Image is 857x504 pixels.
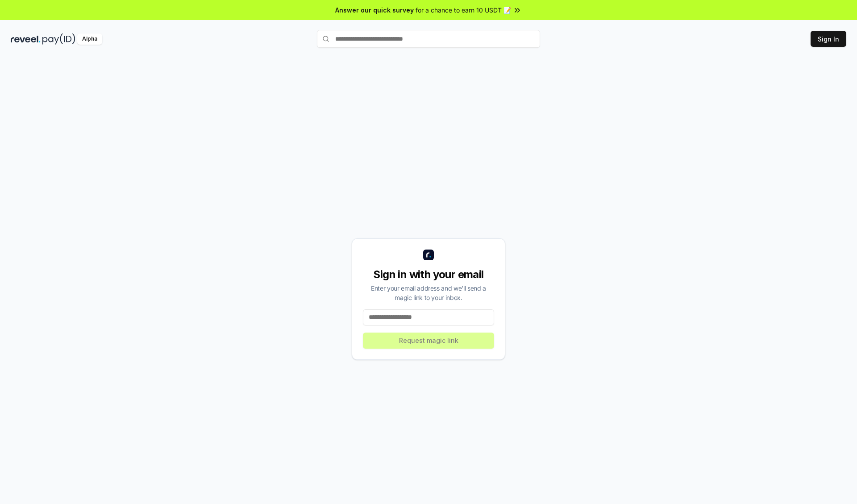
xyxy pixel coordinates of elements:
span: for a chance to earn 10 USDT 📝 [416,5,511,15]
div: Enter your email address and we’ll send a magic link to your inbox. [363,283,494,302]
div: Sign in with your email [363,267,494,282]
img: pay_id [42,33,75,45]
span: Answer our quick survey [335,5,414,15]
button: Sign In [811,31,846,47]
img: logo_small [423,250,434,260]
img: reveel_dark [11,33,41,45]
div: Alpha [77,33,102,45]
